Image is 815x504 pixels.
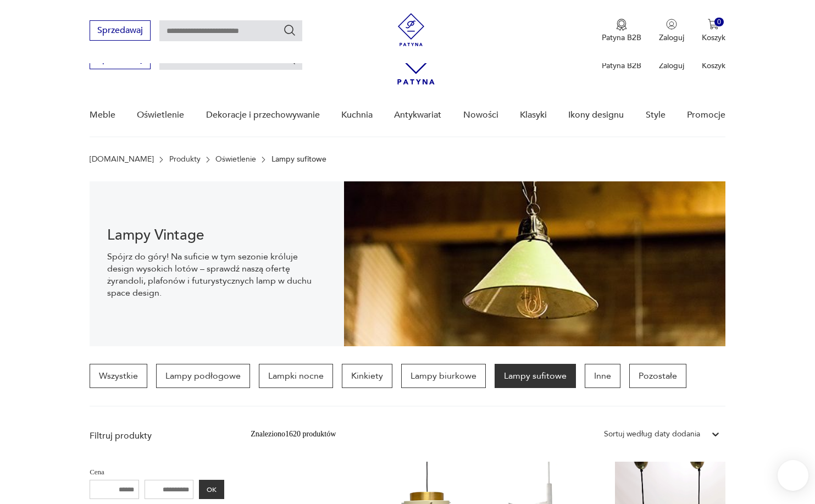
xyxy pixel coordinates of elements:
a: Kinkiety [342,364,392,388]
a: Klasyki [520,94,547,136]
div: 0 [714,18,724,27]
a: Promocje [687,94,725,136]
p: Lampy sufitowe [271,155,326,164]
a: Meble [90,94,115,136]
img: Lampy sufitowe w stylu vintage [344,181,725,346]
p: Patyna B2B [602,60,641,71]
button: OK [199,480,224,499]
div: Sortuj według daty dodania [604,428,700,440]
img: Patyna - sklep z meblami i dekoracjami vintage [395,13,428,46]
a: Sprzedawaj [90,27,151,35]
a: Kuchnia [341,94,373,136]
h1: Lampy Vintage [107,229,326,242]
a: Nowości [463,94,498,136]
p: Zaloguj [659,60,684,71]
p: Patyna B2B [602,32,641,43]
a: Oświetlenie [215,155,256,164]
a: Produkty [169,155,201,164]
a: Inne [585,364,620,388]
div: Znaleziono 1620 produktów [251,428,336,440]
button: Sprzedawaj [90,20,151,41]
a: Dekoracje i przechowywanie [206,94,320,136]
a: Lampy sufitowe [495,364,576,388]
img: Ikonka użytkownika [666,19,677,30]
button: Szukaj [283,24,296,37]
a: Lampy podłogowe [156,364,250,388]
p: Koszyk [702,32,725,43]
button: Zaloguj [659,19,684,43]
a: [DOMAIN_NAME] [90,155,154,164]
a: Pozostałe [629,364,686,388]
a: Style [646,94,666,136]
a: Ikona medaluPatyna B2B [602,19,641,43]
a: Ikony designu [568,94,624,136]
a: Wszystkie [90,364,147,388]
a: Oświetlenie [137,94,184,136]
iframe: Smartsupp widget button [778,460,808,491]
img: Ikona medalu [616,19,627,31]
p: Spójrz do góry! Na suficie w tym sezonie króluje design wysokich lotów – sprawdź naszą ofertę żyr... [107,251,326,299]
img: Ikona koszyka [708,19,719,30]
a: Lampki nocne [259,364,333,388]
p: Cena [90,466,224,478]
p: Filtruj produkty [90,430,224,442]
a: Sprzedawaj [90,56,151,64]
p: Koszyk [702,60,725,71]
button: 0Koszyk [702,19,725,43]
a: Antykwariat [394,94,441,136]
a: Lampy biurkowe [401,364,486,388]
button: Patyna B2B [602,19,641,43]
p: Zaloguj [659,32,684,43]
